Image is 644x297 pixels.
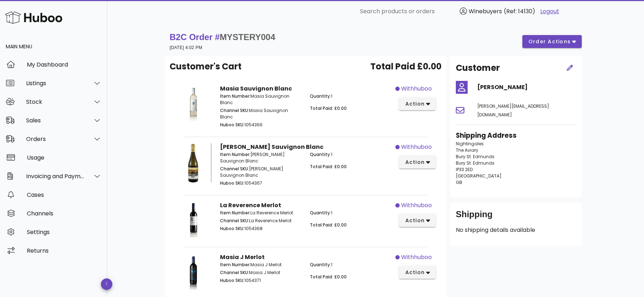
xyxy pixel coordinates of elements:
[456,154,494,160] span: Bury St. Edmunds
[27,247,102,254] div: Returns
[310,262,331,268] span: Quantity:
[220,166,301,179] p: [PERSON_NAME] Sauvignon Blanc
[456,166,473,172] span: IP33 2ED
[220,218,301,224] p: La Reverence Merlot
[220,122,301,128] p: 1054366
[220,151,250,157] span: Item Number:
[220,107,301,120] p: Masia Sauvignon Blanc
[456,226,576,234] p: No shipping details available
[220,218,249,224] span: Channel SKU:
[220,122,244,128] span: Huboo SKU:
[220,269,249,276] span: Channel SKU:
[220,180,301,186] p: 1054367
[5,10,62,25] img: Huboo Logo
[405,269,425,276] span: action
[27,154,102,161] div: Usage
[175,143,211,183] img: Product Image
[220,277,301,284] p: 1054371
[310,164,347,170] span: Total Paid: £0.00
[456,141,484,147] span: Nightingales
[310,151,391,158] p: 1
[27,61,102,68] div: My Dashboard
[220,262,250,268] span: Item Number:
[27,191,102,198] div: Cases
[220,262,301,268] p: Masia J Merlot
[456,209,576,226] div: Shipping
[175,84,211,121] img: Product Image
[456,179,462,185] span: GB
[401,201,432,210] span: withhuboo
[456,62,500,74] h2: Customer
[220,253,265,261] strong: Masia J Merlot
[220,107,249,113] span: Channel SKU:
[170,60,241,73] span: Customer's Cart
[220,210,250,216] span: Item Number:
[399,156,436,169] button: action
[310,274,347,280] span: Total Paid: £0.00
[26,98,84,105] div: Stock
[220,93,250,99] span: Item Number:
[310,262,391,268] p: 1
[405,100,425,108] span: action
[405,217,425,224] span: action
[220,151,301,164] p: [PERSON_NAME] Sauvignon Blanc
[310,93,331,99] span: Quantity:
[170,45,202,50] small: [DATE] 4:02 PM
[220,143,323,151] strong: [PERSON_NAME] Sauvignon Blanc
[27,229,102,235] div: Settings
[399,266,436,279] button: action
[469,7,502,15] span: Winebuyers
[456,173,502,179] span: [GEOGRAPHIC_DATA]
[220,269,301,276] p: Masia J Merlot
[310,93,391,99] p: 1
[310,222,347,228] span: Total Paid: £0.00
[310,105,347,111] span: Total Paid: £0.00
[220,84,292,93] strong: Masia Sauvignon Blanc
[456,160,494,166] span: Bury St. Edmunds
[175,201,211,237] img: Product Image
[175,253,211,289] img: Product Image
[26,80,84,87] div: Listings
[456,131,576,141] h3: Shipping Address
[26,136,84,142] div: Orders
[401,84,432,93] span: withhuboo
[528,38,571,45] span: order actions
[522,35,582,48] button: order actions
[477,83,576,92] h4: [PERSON_NAME]
[399,97,436,110] button: action
[26,173,84,180] div: Invoicing and Payments
[401,143,432,151] span: withhuboo
[220,225,301,232] p: 1054368
[26,117,84,124] div: Sales
[220,225,244,232] span: Huboo SKU:
[310,210,391,216] p: 1
[220,277,244,283] span: Huboo SKU:
[405,159,425,166] span: action
[27,210,102,217] div: Channels
[220,93,301,106] p: Masia Sauvignon Blanc
[310,151,331,157] span: Quantity:
[477,103,549,118] span: [PERSON_NAME][EMAIL_ADDRESS][DOMAIN_NAME]
[220,166,249,172] span: Channel SKU:
[220,180,244,186] span: Huboo SKU:
[220,201,281,209] strong: La Reverence Merlot
[401,253,432,262] span: withhuboo
[170,32,275,42] strong: B2C Order #
[540,7,559,16] a: Logout
[220,210,301,216] p: La Reverence Merlot
[310,210,331,216] span: Quantity:
[399,214,436,227] button: action
[220,32,275,42] span: MYSTERY004
[370,60,441,73] span: Total Paid £0.00
[504,7,535,15] span: (Ref: 14130)
[456,147,478,153] span: The Aviary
